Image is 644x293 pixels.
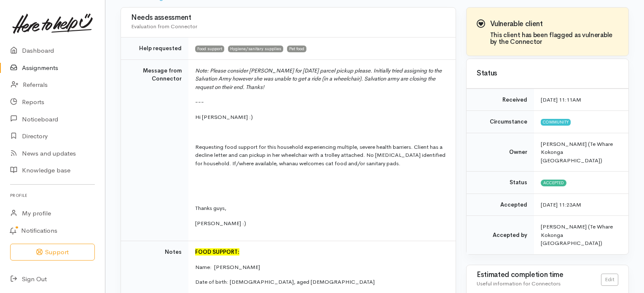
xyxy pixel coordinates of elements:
[228,46,283,52] span: Hygiene/sanitary supplies
[467,111,534,133] td: Circumstance
[541,140,613,164] span: [PERSON_NAME] (Te Whare Kokonga [GEOGRAPHIC_DATA])
[195,248,239,255] font: FOOD SUPPORT:
[541,201,581,208] time: [DATE] 11:23AM
[195,143,445,168] p: Requesting food support for this household experiencing multiple, severe health barriers. Client ...
[601,274,618,286] a: Edit
[490,32,618,46] h4: This client has been flagged as vulnerable by the Connector
[477,271,601,279] h3: Estimated completion time
[195,263,445,271] p: Name: [PERSON_NAME]
[131,23,197,30] span: Evaluation from Connector
[287,46,306,52] span: Pet food
[195,98,445,106] p: ---
[541,119,571,126] span: Community
[131,14,445,22] h3: Needs assessment
[467,133,534,172] td: Owner
[467,216,534,254] td: Accepted by
[467,89,534,111] td: Received
[195,204,445,212] p: Thanks guys,
[121,59,188,241] td: Message from Connector
[541,180,566,186] span: Accepted
[477,280,561,287] span: Useful information for Connectors
[195,278,445,286] p: Date of birth: [DEMOGRAPHIC_DATA], aged [DEMOGRAPHIC_DATA]
[10,244,95,261] button: Support
[467,194,534,216] td: Accepted
[195,67,442,91] i: Note: Please consider [PERSON_NAME] for [DATE] parcel pickup please. Initially tried assigning to...
[534,216,628,254] td: [PERSON_NAME] (Te Whare Kokonga [GEOGRAPHIC_DATA])
[490,20,618,28] h3: Vulnerable client
[467,172,534,194] td: Status
[195,46,224,52] span: Food support
[195,113,445,121] p: Hi [PERSON_NAME] :)
[10,190,95,201] h6: Profile
[121,38,188,60] td: Help requested
[541,96,581,103] time: [DATE] 11:11AM
[195,219,445,228] p: [PERSON_NAME] :)
[477,70,618,78] h3: Status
